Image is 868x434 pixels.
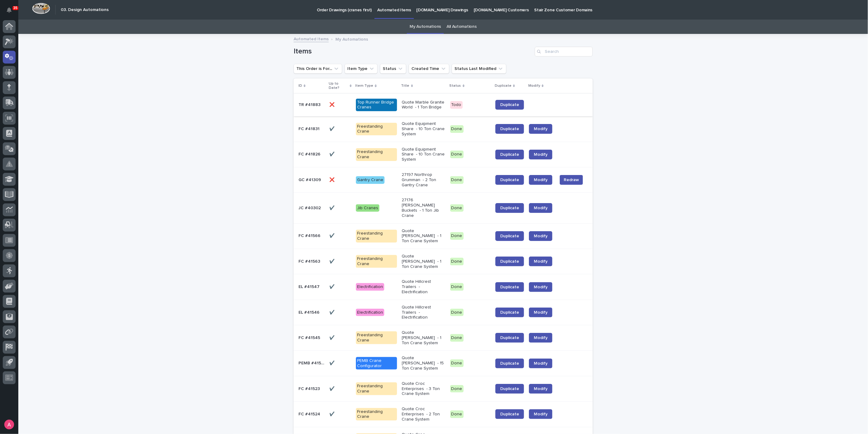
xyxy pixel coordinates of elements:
p: FC #41831 [298,125,321,132]
p: ✔️ [329,385,336,392]
div: Done [450,232,464,240]
p: GC #41309 [298,176,322,183]
p: ✔️ [329,258,336,264]
span: Duplicate [500,103,519,107]
p: Status [450,82,461,89]
span: Modify [534,259,548,264]
button: Redraw [560,175,583,185]
tr: PEMB #41535PEMB #41535 ✔️✔️ PEMB Crane ConfiguratorQuote [PERSON_NAME] - 15 Ton Crane SystemDoneD... [294,351,593,376]
a: Modify [529,308,552,317]
p: Quote Croc Enterprises - 3 Ton Crane System [402,381,445,396]
p: ✔️ [329,283,336,290]
div: Done [450,151,464,158]
span: Duplicate [500,361,519,366]
p: Quote [PERSON_NAME] - 1 Ton Crane System [402,254,445,269]
a: Duplicate [495,175,524,185]
p: FC #41563 [298,258,321,264]
a: Duplicate [495,333,524,343]
a: Modify [529,231,552,241]
a: Duplicate [495,124,524,134]
div: Freestanding Crane [356,230,397,243]
p: ✔️ [329,309,336,315]
div: Electrification [356,283,384,291]
p: TR #41883 [298,101,322,108]
img: Workspace Logo [32,3,50,14]
span: Duplicate [500,178,519,182]
p: ✔️ [329,232,336,239]
a: Modify [529,282,552,292]
a: Duplicate [495,409,524,419]
a: Duplicate [495,150,524,159]
div: Top Runner Bridge Cranes [356,99,397,111]
span: Modify [534,310,548,315]
a: Modify [529,359,552,368]
p: ✔️ [329,334,336,341]
span: Duplicate [500,387,519,391]
span: Modify [534,178,548,182]
span: Duplicate [500,336,519,340]
span: Redraw [564,177,579,183]
p: 35 [13,6,17,10]
tr: FC #41826FC #41826 ✔️✔️ Freestanding CraneQuote Equipment Share - 10 Ton Crane SystemDoneDuplicat... [294,142,593,167]
div: Done [450,258,464,265]
p: ✔️ [329,151,336,157]
a: Modify [529,150,552,159]
p: Quote [PERSON_NAME] - 1 Ton Crane System [402,228,445,244]
a: Duplicate [495,359,524,368]
tr: GC #41309GC #41309 ❌❌ Gantry Crane27197 Northrop Grumman - 2 Ton Gantry CraneDoneDuplicateModifyR... [294,167,593,192]
div: Todo [450,101,463,109]
tr: FC #41831FC #41831 ✔️✔️ Freestanding CraneQuote Equipment Share - 10 Ton Crane SystemDoneDuplicat... [294,116,593,142]
span: Duplicate [500,310,519,315]
div: Gantry Crane [356,176,385,184]
h1: Items [294,47,532,56]
span: Duplicate [500,285,519,289]
div: Jib Cranes [356,204,379,212]
a: Duplicate [495,203,524,213]
p: FC #41524 [298,410,321,417]
div: PEMB Crane Configurator [356,357,397,370]
a: Duplicate [495,282,524,292]
button: Status [380,64,406,74]
tr: TR #41883TR #41883 ❌❌ Top Runner Bridge CranesQuote Marble Granite World - 1 Ton BridgeTodoDuplicate [294,93,593,116]
a: Modify [529,257,552,266]
a: Automated Items [294,35,329,42]
button: Notifications [3,4,16,16]
span: Modify [534,336,548,340]
div: Done [450,176,464,184]
div: Done [450,359,464,367]
div: Notifications35 [8,7,16,17]
a: Modify [529,409,552,419]
p: FC #41826 [298,151,322,157]
p: Quote Equipment Share - 10 Ton Crane System [402,121,445,137]
span: Modify [534,361,548,366]
p: PEMB #41535 [298,359,326,366]
p: ❌ [329,176,336,183]
p: Quote Hillcrest Trailers - Electrification [402,305,445,320]
p: FC #41545 [298,334,321,341]
button: Created Time [409,64,449,74]
p: EL #41547 [298,283,321,290]
tr: FC #41566FC #41566 ✔️✔️ Freestanding CraneQuote [PERSON_NAME] - 1 Ton Crane SystemDoneDuplicateMo... [294,223,593,249]
p: 27197 Northrop Grumman - 2 Ton Gantry Crane [402,172,445,188]
div: Freestanding Crane [356,382,397,395]
p: My Automations [335,35,368,42]
span: Duplicate [500,127,519,131]
p: Quote Hillcrest Trailers - Electrification [402,279,445,294]
p: Quote Marble Granite World - 1 Ton Bridge [402,100,445,110]
a: All Automations [447,20,476,34]
p: Quote Croc Enterprises - 2 Ton Crane System [402,407,445,422]
tr: FC #41523FC #41523 ✔️✔️ Freestanding CraneQuote Croc Enterprises - 3 Ton Crane SystemDoneDuplicat... [294,376,593,401]
button: This Order is For... [294,64,342,74]
span: Modify [534,387,548,391]
span: Duplicate [500,234,519,238]
p: FC #41566 [298,232,322,239]
p: ✔️ [329,125,336,132]
span: Modify [534,206,548,210]
input: Search [535,47,593,57]
p: Title [401,82,410,89]
a: My Automations [410,20,441,34]
p: FC #41523 [298,385,321,392]
a: Modify [529,203,552,213]
div: Freestanding Crane [356,123,397,136]
div: Freestanding Crane [356,255,397,268]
